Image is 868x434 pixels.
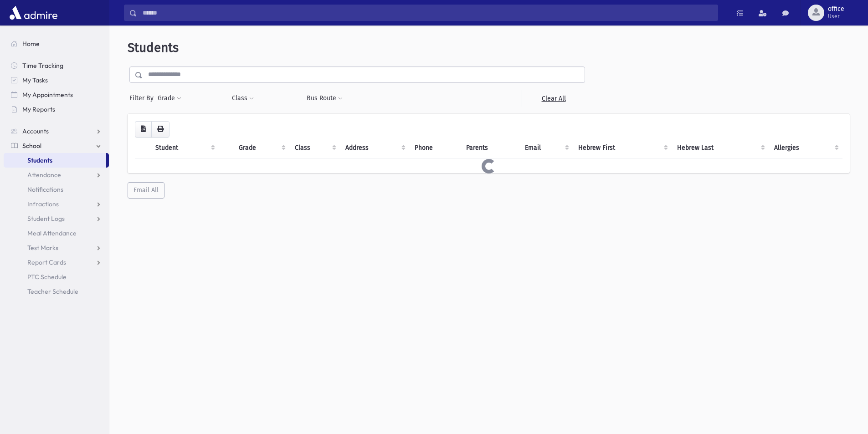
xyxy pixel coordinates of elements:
[150,138,219,158] th: Student
[27,244,58,252] span: Test Marks
[828,5,844,13] span: office
[4,240,109,255] a: Test Marks
[4,124,109,138] a: Accounts
[4,284,109,299] a: Teacher Schedule
[7,4,60,22] img: AdmirePro
[129,93,157,103] span: Filter By
[672,138,769,158] th: Hebrew Last
[27,171,61,179] span: Attendance
[22,40,40,48] span: Home
[128,182,164,199] button: Email All
[409,138,461,158] th: Phone
[4,58,109,73] a: Time Tracking
[769,138,842,158] th: Allergies
[4,182,109,197] a: Notifications
[4,36,109,51] a: Home
[27,200,59,208] span: Infractions
[128,40,179,55] span: Students
[137,5,718,21] input: Search
[27,185,63,194] span: Notifications
[27,273,67,281] span: PTC Schedule
[4,138,109,153] a: School
[27,156,52,164] span: Students
[22,105,55,113] span: My Reports
[828,13,844,20] span: User
[306,90,343,107] button: Bus Route
[4,73,109,87] a: My Tasks
[135,121,152,138] button: CSV
[22,127,49,135] span: Accounts
[4,153,106,168] a: Students
[22,76,48,84] span: My Tasks
[4,87,109,102] a: My Appointments
[151,121,169,138] button: Print
[22,61,63,70] span: Time Tracking
[27,258,66,266] span: Report Cards
[519,138,573,158] th: Email
[340,138,409,158] th: Address
[4,168,109,182] a: Attendance
[4,102,109,117] a: My Reports
[522,90,585,107] a: Clear All
[4,211,109,226] a: Student Logs
[22,91,73,99] span: My Appointments
[4,255,109,270] a: Report Cards
[22,142,41,150] span: School
[4,197,109,211] a: Infractions
[27,214,65,223] span: Student Logs
[461,138,519,158] th: Parents
[4,270,109,284] a: PTC Schedule
[233,138,289,158] th: Grade
[231,90,254,107] button: Class
[27,229,77,237] span: Meal Attendance
[27,287,78,296] span: Teacher Schedule
[157,90,182,107] button: Grade
[4,226,109,240] a: Meal Attendance
[573,138,671,158] th: Hebrew First
[289,138,340,158] th: Class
